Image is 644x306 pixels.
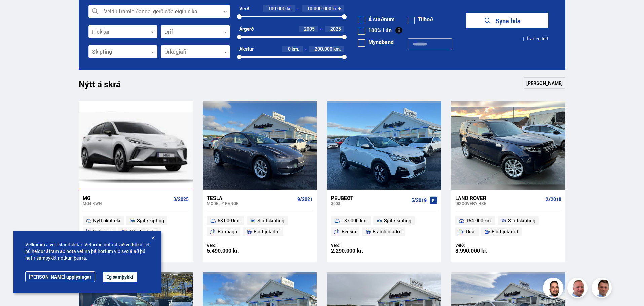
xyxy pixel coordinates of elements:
span: Fjórhjóladrif [492,228,518,236]
span: Fjórhjóladrif [254,228,280,236]
label: Á staðnum [358,17,395,22]
label: 100% Lán [358,28,392,33]
img: siFngHWaQ9KaOqBr.png [568,279,589,299]
span: Dísil [466,228,476,236]
a: [PERSON_NAME] [524,77,565,89]
span: Rafmagn [93,228,113,236]
div: Verð: [207,243,260,248]
div: Akstur [239,46,254,52]
span: 9/2021 [297,196,313,202]
button: Ég samþykki [103,272,137,282]
a: MG MG4 KWH 3/2025 Nýtt ökutæki Sjálfskipting Rafmagn Afturhjóladrif Verð: 3.490.000 kr. [79,190,193,262]
span: 100.000 [268,5,286,12]
span: 137 000 km. [342,217,368,225]
label: Tilboð [408,17,433,22]
span: Sjálfskipting [137,217,164,225]
a: Land Rover Discovery HSE 2/2018 154 000 km. Sjálfskipting Dísil Fjórhjóladrif Verð: 8.990.000 kr. [451,190,565,262]
span: Sjálfskipting [384,217,411,225]
a: [PERSON_NAME] upplýsingar [25,271,95,282]
img: nhp88E3Fdnt1Opn2.png [544,279,564,299]
span: 10.000.000 [307,5,331,12]
span: Velkomin á vef Íslandsbílar. Vefurinn notast við vefkökur, ef þú heldur áfram að nota vefinn þá h... [25,241,150,261]
span: Bensín [342,228,356,236]
span: + [338,6,341,11]
a: Peugeot 3008 5/2019 137 000 km. Sjálfskipting Bensín Framhjóladrif Verð: 2.290.000 kr. [327,190,441,262]
span: 154 000 km. [466,217,492,225]
a: Tesla Model Y RANGE 9/2021 68 000 km. Sjálfskipting Rafmagn Fjórhjóladrif Verð: 5.490.000 kr. [203,190,317,262]
span: Nýtt ökutæki [93,217,120,225]
span: km. [292,46,299,52]
div: 5.490.000 kr. [207,248,260,254]
span: 5/2019 [411,198,427,203]
div: Verð: [455,243,508,248]
div: Discovery HSE [455,201,543,206]
div: MG [83,195,171,201]
span: Rafmagn [218,228,237,236]
button: Ítarleg leit [521,31,548,46]
span: Afturhjóladrif [129,228,158,236]
div: 3008 [331,201,408,206]
h1: Nýtt á skrá [79,79,132,93]
button: Opna LiveChat spjallviðmót [5,3,26,23]
button: Sýna bíla [466,13,548,28]
span: 68 000 km. [218,217,241,225]
span: 0 [288,46,291,52]
div: 2.290.000 kr. [331,248,384,254]
div: MG4 KWH [83,201,171,206]
span: Framhjóladrif [373,228,402,236]
span: 2005 [304,26,315,32]
div: Peugeot [331,195,408,201]
span: Sjálfskipting [257,217,285,225]
span: 2025 [330,26,341,32]
span: kr. [332,6,337,11]
div: Verð [239,6,249,11]
div: Model Y RANGE [207,201,295,206]
span: km. [333,46,341,52]
label: Myndband [358,39,394,45]
span: 2/2018 [546,196,561,202]
span: kr. [287,6,292,11]
div: Verð: [331,243,384,248]
div: 8.990.000 kr. [455,248,508,254]
div: Land Rover [455,195,543,201]
span: 200.000 [315,46,332,52]
div: Tesla [207,195,295,201]
span: Sjálfskipting [508,217,535,225]
div: Árgerð [239,26,254,32]
img: FbJEzSuNWCJXmdc-.webp [593,279,613,299]
span: 3/2025 [173,196,189,202]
